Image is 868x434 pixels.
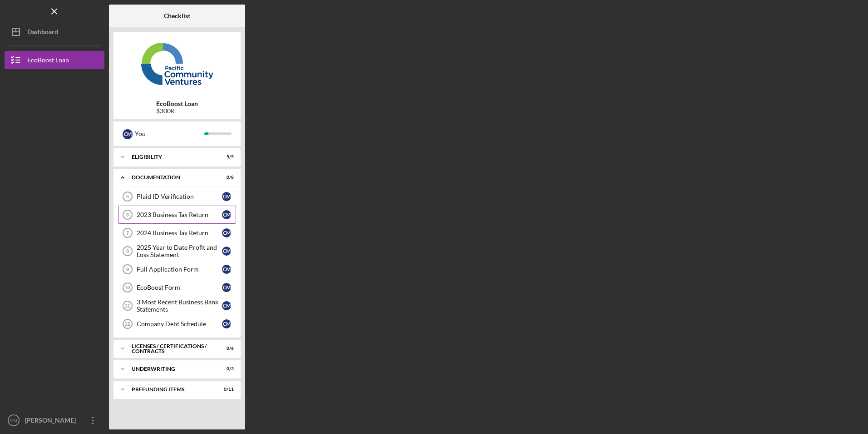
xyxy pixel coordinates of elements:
[126,267,129,272] tspan: 9
[132,343,211,354] div: Licenses / Certifications / Contracts
[118,260,236,278] a: 9Full Application FormCM
[126,248,129,254] tspan: 8
[135,126,204,141] div: You
[137,229,222,237] div: 2024 Business Tax Return
[132,175,211,180] div: Documentation
[156,100,198,107] b: EcoBoost Loan
[124,285,130,290] tspan: 10
[137,244,222,258] div: 2025 Year to Date Profit and Loss Statement
[124,321,130,327] tspan: 12
[222,192,231,201] div: C M
[217,154,234,160] div: 5 / 5
[222,319,231,328] div: C M
[118,297,236,315] a: 113 Most Recent Business Bank StatementsCM
[217,346,234,351] div: 0 / 6
[132,387,211,392] div: Prefunding Items
[5,23,104,41] button: Dashboard
[222,301,231,310] div: C M
[5,51,104,69] button: EcoBoost Loan
[126,194,129,199] tspan: 5
[156,107,198,115] div: $300K
[137,284,222,291] div: EcoBoost Form
[222,247,231,256] div: C M
[132,154,211,160] div: Eligibility
[113,36,241,91] img: Product logo
[118,278,236,297] a: 10EcoBoost FormCM
[126,212,129,217] tspan: 6
[123,129,133,139] div: C M
[118,242,236,260] a: 82025 Year to Date Profit and Loss StatementCM
[27,51,69,71] div: EcoBoost Loan
[217,175,234,180] div: 0 / 8
[118,206,236,224] a: 62023 Business Tax ReturnCM
[222,283,231,292] div: C M
[137,211,222,218] div: 2023 Business Tax Return
[222,210,231,219] div: C M
[27,23,58,43] div: Dashboard
[137,193,222,200] div: Plaid ID Verification
[5,411,104,429] button: CM[PERSON_NAME]
[118,224,236,242] a: 72024 Business Tax ReturnCM
[137,266,222,273] div: Full Application Form
[164,12,190,20] b: Checklist
[118,187,236,206] a: 5Plaid ID VerificationCM
[217,366,234,372] div: 0 / 3
[10,418,17,423] text: CM
[217,387,234,392] div: 0 / 11
[124,303,130,308] tspan: 11
[222,265,231,274] div: C M
[126,230,129,236] tspan: 7
[118,315,236,333] a: 12Company Debt ScheduleCM
[137,298,222,313] div: 3 Most Recent Business Bank Statements
[23,411,82,432] div: [PERSON_NAME]
[222,228,231,237] div: C M
[137,320,222,328] div: Company Debt Schedule
[132,366,211,372] div: Underwriting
